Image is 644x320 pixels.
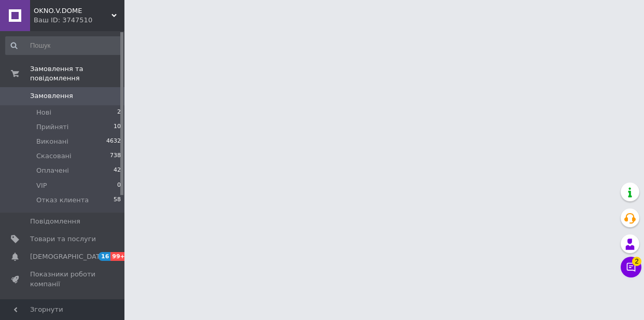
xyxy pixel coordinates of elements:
span: 738 [110,151,121,161]
span: 0 [117,181,121,190]
span: Оплачені [36,166,69,175]
span: [DEMOGRAPHIC_DATA] [30,252,107,261]
span: 2 [117,108,121,117]
input: Пошук [5,36,122,55]
span: 16 [99,252,110,261]
span: VIP [36,181,47,190]
span: Виконані [36,137,68,146]
span: 42 [114,166,121,175]
span: Замовлення [30,91,73,101]
span: Панель управління [30,297,96,316]
span: Повідомлення [30,217,80,226]
span: Отказ клиента [36,196,89,205]
span: OKNO.V.DOME [34,6,111,16]
span: 10 [114,122,121,132]
span: 2 [632,257,641,266]
span: Прийняті [36,122,68,132]
div: Ваш ID: 3747510 [34,16,124,25]
span: Товари та послуги [30,234,96,244]
span: Замовлення та повідомлення [30,64,124,83]
span: Скасовані [36,151,72,161]
span: 58 [114,196,121,205]
span: 99+ [110,252,128,261]
span: 4632 [106,137,121,146]
span: Показники роботи компанії [30,270,96,288]
span: Нові [36,108,51,117]
button: Чат з покупцем2 [621,257,641,277]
